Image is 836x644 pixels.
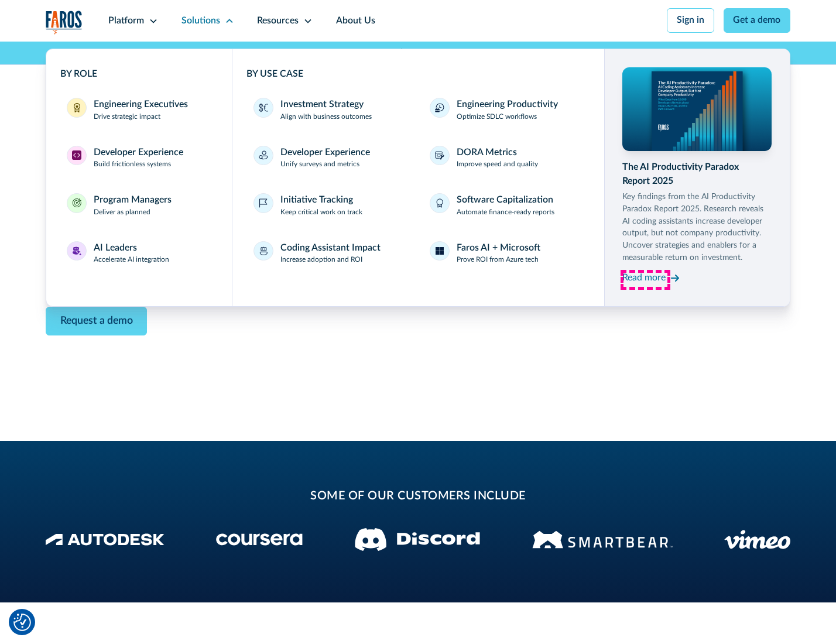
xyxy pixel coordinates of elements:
a: Investment StrategyAlign with business outcomes [246,91,413,129]
img: Discord logo [355,528,480,551]
p: Improve speed and quality [457,159,538,170]
a: Developer ExperienceDeveloper ExperienceBuild frictionless systems [60,139,218,177]
p: Build frictionless systems [94,159,171,170]
p: Key findings from the AI Productivity Paradox Report 2025. Research reveals AI coding assistants ... [622,191,771,264]
div: Program Managers [94,193,172,207]
a: Get a demo [724,8,791,33]
div: BY USE CASE [246,67,590,81]
div: BY ROLE [60,67,218,81]
a: AI LeadersAI LeadersAccelerate AI integration [60,234,218,273]
nav: Solutions [46,42,791,307]
a: DORA MetricsImprove speed and quality [423,139,590,177]
div: Coding Assistant Impact [280,241,381,255]
img: Engineering Executives [72,103,81,112]
img: Program Managers [72,198,81,208]
div: Read more [622,271,666,285]
div: Faros AI + Microsoft [457,241,540,255]
p: Align with business outcomes [280,112,372,122]
button: Cookie Settings [13,614,31,631]
a: Program ManagersProgram ManagersDeliver as planned [60,186,218,225]
img: Autodesk Logo [46,533,165,546]
p: Optimize SDLC workflows [457,112,537,122]
a: Sign in [667,8,714,33]
img: Vimeo logo [724,530,790,549]
a: Faros AI + MicrosoftProve ROI from Azure tech [423,234,590,273]
a: home [46,11,83,35]
p: Automate finance-ready reports [457,207,554,218]
p: Deliver as planned [94,207,150,218]
div: The AI Productivity Paradox Report 2025 [622,160,771,189]
div: Resources [257,14,299,28]
img: Developer Experience [72,150,81,160]
div: Developer Experience [280,146,370,160]
div: AI Leaders [94,241,137,255]
p: Increase adoption and ROI [280,255,362,265]
a: Contact Modal [46,307,148,335]
a: Software CapitalizationAutomate finance-ready reports [423,186,590,225]
p: Keep critical work on track [280,207,362,218]
div: Software Capitalization [457,193,553,207]
div: Platform [108,14,144,28]
div: Developer Experience [94,146,183,160]
h2: some of our customers include [139,488,697,505]
a: Initiative TrackingKeep critical work on track [246,186,413,225]
a: Engineering ExecutivesEngineering ExecutivesDrive strategic impact [60,91,218,129]
div: Engineering Executives [94,98,188,112]
img: Logo of the analytics and reporting company Faros. [46,11,83,35]
a: Developer ExperienceUnify surveys and metrics [246,139,413,177]
img: Smartbear Logo [532,529,673,550]
div: DORA Metrics [457,146,517,160]
div: Investment Strategy [280,98,364,112]
a: Coding Assistant ImpactIncrease adoption and ROI [246,234,413,273]
a: The AI Productivity Paradox Report 2025Key findings from the AI Productivity Paradox Report 2025.... [622,67,771,287]
div: Engineering Productivity [457,98,558,112]
img: Coursera Logo [216,533,303,546]
p: Accelerate AI integration [94,255,169,265]
img: AI Leaders [72,246,81,256]
p: Drive strategic impact [94,112,160,122]
p: Prove ROI from Azure tech [457,255,539,265]
p: Unify surveys and metrics [280,159,359,170]
div: Initiative Tracking [280,193,353,207]
a: Engineering ProductivityOptimize SDLC workflows [423,91,590,129]
div: Solutions [181,14,220,28]
img: Revisit consent button [13,614,31,631]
